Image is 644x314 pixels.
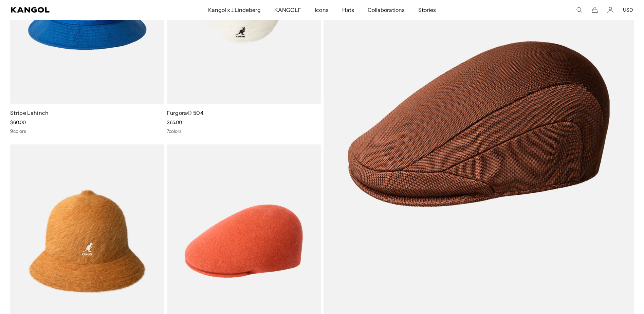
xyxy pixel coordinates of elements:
[592,7,598,13] button: Cart
[607,7,613,13] a: Account
[623,7,633,13] button: USD
[576,7,582,13] summary: Search here
[10,109,49,116] a: Stripe Lahinch
[10,119,26,125] span: $60.00
[11,7,138,13] a: Kangol
[10,128,164,134] div: 9 colors
[167,119,182,125] span: $65.00
[167,128,320,134] div: 7 colors
[167,109,204,116] a: Furgora® 504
